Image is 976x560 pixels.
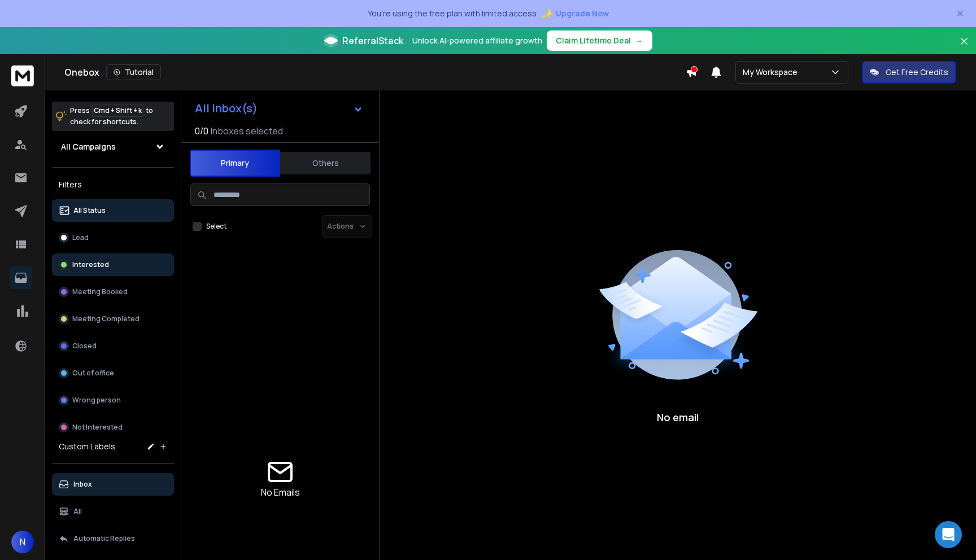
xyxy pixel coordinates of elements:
[211,124,283,138] h3: Inboxes selected
[106,64,161,80] button: Tutorial
[657,409,699,425] p: No email
[72,423,123,432] p: Not Interested
[186,97,372,120] button: All Inbox(s)
[52,253,174,276] button: Interested
[206,222,226,231] label: Select
[195,124,208,138] span: 0 / 0
[11,531,34,553] button: N
[195,103,258,114] h1: All Inbox(s)
[52,416,174,439] button: Not Interested
[52,335,174,357] button: Closed
[73,480,92,489] p: Inbox
[886,67,948,78] p: Get Free Credits
[743,67,802,78] p: My Workspace
[92,104,143,117] span: Cmd + Shift + k
[635,35,643,46] span: →
[52,473,174,496] button: Inbox
[52,199,174,222] button: All Status
[935,521,962,548] div: Open Intercom Messenger
[547,30,652,51] button: Claim Lifetime Deal→
[73,534,135,543] p: Automatic Replies
[556,8,609,19] span: Upgrade Now
[862,61,956,84] button: Get Free Credits
[52,500,174,523] button: All
[52,281,174,303] button: Meeting Booked
[59,441,115,452] h3: Custom Labels
[72,233,89,242] p: Lead
[70,105,153,128] p: Press to check for shortcuts.
[368,8,537,19] p: You're using the free plan with limited access
[72,342,97,351] p: Closed
[52,308,174,330] button: Meeting Completed
[957,34,971,61] button: Close banner
[342,34,403,47] span: ReferralStack
[72,260,109,269] p: Interested
[52,135,174,158] button: All Campaigns
[412,35,542,46] p: Unlock AI-powered affiliate growth
[541,2,609,25] button: ✨Upgrade Now
[52,177,174,193] h3: Filters
[52,527,174,550] button: Automatic Replies
[73,206,106,215] p: All Status
[61,141,116,152] h1: All Campaigns
[72,396,121,405] p: Wrong person
[52,389,174,412] button: Wrong person
[73,507,82,516] p: All
[72,314,140,323] p: Meeting Completed
[64,64,686,80] div: Onebox
[541,6,554,21] span: ✨
[52,226,174,249] button: Lead
[190,150,280,177] button: Primary
[72,287,128,296] p: Meeting Booked
[72,369,114,378] p: Out of office
[52,362,174,384] button: Out of office
[261,485,300,499] p: No Emails
[280,151,371,176] button: Others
